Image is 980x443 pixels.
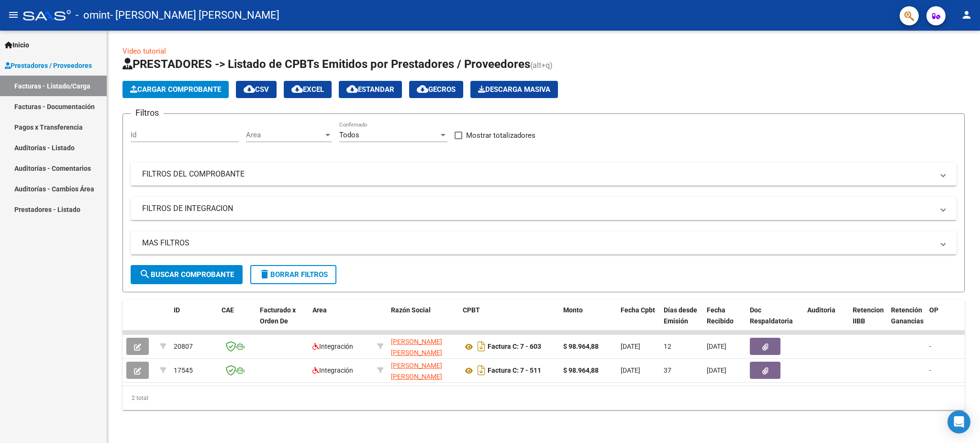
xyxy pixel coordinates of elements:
[391,336,455,356] div: 27162519560
[463,306,480,314] span: CPBT
[130,85,221,94] span: Cargar Comprobante
[291,85,324,94] span: EXCEL
[346,85,394,94] span: Estandar
[929,366,931,374] span: -
[284,81,332,98] button: EXCEL
[746,300,803,342] datatable-header-cell: Doc Respaldatoria
[664,343,671,350] span: 12
[391,362,442,380] span: [PERSON_NAME] [PERSON_NAME]
[703,300,746,342] datatable-header-cell: Fecha Recibido
[488,343,541,351] strong: Factura C: 7 - 603
[391,338,442,356] span: [PERSON_NAME] [PERSON_NAME]
[488,367,541,375] strong: Factura C: 7 - 511
[807,306,835,314] span: Auditoria
[309,300,373,342] datatable-header-cell: Area
[170,300,218,342] datatable-header-cell: ID
[122,47,166,55] a: Video tutorial
[131,163,957,186] mat-expansion-panel-header: FILTROS DEL COMPROBANTE
[563,343,599,350] strong: $ 98.964,88
[750,306,793,325] span: Doc Respaldatoria
[470,81,558,98] button: Descarga Masiva
[707,366,726,374] span: [DATE]
[929,306,938,314] span: OP
[621,343,640,350] span: [DATE]
[530,61,553,70] span: (alt+q)
[259,268,270,280] mat-icon: delete
[5,60,92,71] span: Prestadores / Proveedores
[617,300,660,342] datatable-header-cell: Fecha Cpbt
[803,300,849,342] datatable-header-cell: Auditoria
[110,5,279,26] span: - [PERSON_NAME] [PERSON_NAME]
[131,106,164,120] h3: Filtros
[174,306,180,314] span: ID
[218,300,256,342] datatable-header-cell: CAE
[563,306,583,314] span: Monto
[891,306,924,325] span: Retención Ganancias
[312,306,327,314] span: Area
[417,83,428,95] mat-icon: cloud_download
[142,238,934,248] mat-panel-title: MAS FILTROS
[122,81,229,98] button: Cargar Comprobante
[853,306,884,325] span: Retencion IIBB
[291,83,303,95] mat-icon: cloud_download
[664,306,697,325] span: Días desde Emisión
[470,81,558,98] app-download-masive: Descarga masiva de comprobantes (adjuntos)
[660,300,703,342] datatable-header-cell: Días desde Emisión
[76,5,110,26] span: - omint
[475,363,488,378] i: Descargar documento
[559,300,617,342] datatable-header-cell: Monto
[459,300,559,342] datatable-header-cell: CPBT
[475,339,488,354] i: Descargar documento
[929,343,931,350] span: -
[621,366,640,374] span: [DATE]
[339,131,359,139] span: Todos
[122,386,965,410] div: 2 total
[707,343,726,350] span: [DATE]
[244,85,269,94] span: CSV
[346,83,358,95] mat-icon: cloud_download
[174,343,193,350] span: 20807
[387,300,459,342] datatable-header-cell: Razón Social
[8,9,19,21] mat-icon: menu
[391,306,431,314] span: Razón Social
[925,300,964,342] datatable-header-cell: OP
[5,40,29,50] span: Inicio
[244,83,255,95] mat-icon: cloud_download
[466,130,535,141] span: Mostrar totalizadores
[260,306,296,325] span: Facturado x Orden De
[947,410,970,433] div: Open Intercom Messenger
[478,85,550,94] span: Descarga Masiva
[259,270,328,279] span: Borrar Filtros
[236,81,277,98] button: CSV
[563,366,599,374] strong: $ 98.964,88
[131,265,243,284] button: Buscar Comprobante
[142,169,934,179] mat-panel-title: FILTROS DEL COMPROBANTE
[961,9,972,21] mat-icon: person
[664,366,671,374] span: 37
[312,366,353,374] span: Integración
[174,366,193,374] span: 17545
[312,343,353,350] span: Integración
[417,85,456,94] span: Gecros
[131,197,957,220] mat-expansion-panel-header: FILTROS DE INTEGRACION
[339,81,402,98] button: Estandar
[139,270,234,279] span: Buscar Comprobante
[131,232,957,255] mat-expansion-panel-header: MAS FILTROS
[122,57,530,71] span: PRESTADORES -> Listado de CPBTs Emitidos por Prestadores / Proveedores
[139,268,151,280] mat-icon: search
[409,81,463,98] button: Gecros
[256,300,309,342] datatable-header-cell: Facturado x Orden De
[621,306,655,314] span: Fecha Cpbt
[246,131,323,139] span: Area
[250,265,336,284] button: Borrar Filtros
[887,300,925,342] datatable-header-cell: Retención Ganancias
[222,306,234,314] span: CAE
[391,360,455,380] div: 27162519560
[707,306,734,325] span: Fecha Recibido
[142,203,934,214] mat-panel-title: FILTROS DE INTEGRACION
[849,300,887,342] datatable-header-cell: Retencion IIBB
